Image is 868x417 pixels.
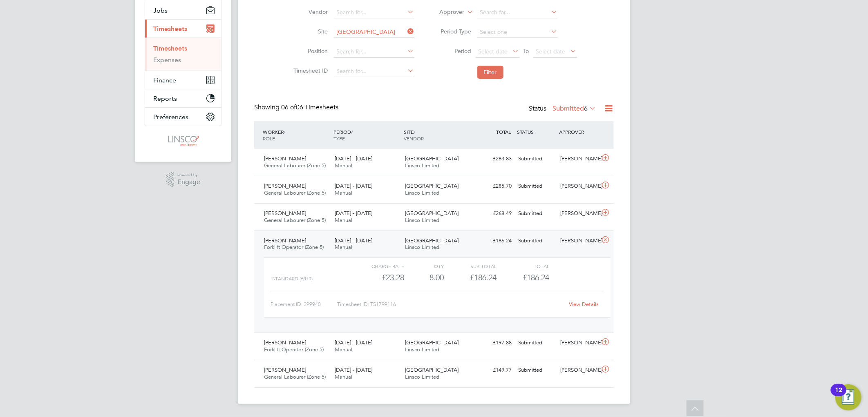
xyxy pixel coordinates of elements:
[335,237,372,244] span: [DATE] - [DATE]
[331,124,402,146] div: PERIOD
[497,261,549,271] div: Total
[281,103,296,111] span: 06 of
[536,48,566,55] span: Select date
[835,384,861,410] button: Open Resource Center, 12 new notifications
[557,364,600,377] div: [PERSON_NAME]
[153,95,177,102] span: Reports
[472,152,515,166] div: £283.83
[166,172,201,187] a: Powered byEngage
[335,366,372,373] span: [DATE] - [DATE]
[264,210,306,217] span: [PERSON_NAME]
[333,135,345,142] span: TYPE
[153,56,181,64] a: Expenses
[523,273,550,282] span: £186.24
[557,152,600,166] div: [PERSON_NAME]
[335,210,372,217] span: [DATE] - [DATE]
[291,47,328,55] label: Position
[405,346,440,353] span: Linsco Limited
[177,172,200,179] span: Powered by
[404,261,444,271] div: QTY
[584,104,588,113] span: 6
[405,182,459,189] span: [GEOGRAPHIC_DATA]
[335,339,372,346] span: [DATE] - [DATE]
[472,336,515,350] div: £197.88
[335,346,352,353] span: Manual
[145,71,221,89] button: Finance
[557,336,600,350] div: [PERSON_NAME]
[405,189,440,196] span: Linsco Limited
[477,27,558,38] input: Select one
[404,271,444,284] div: 8.00
[405,217,440,224] span: Linsco Limited
[521,46,532,56] span: To
[557,124,600,139] div: APPROVER
[515,180,557,193] div: Submitted
[477,66,503,79] button: Filter
[557,234,600,248] div: [PERSON_NAME]
[335,217,352,224] span: Manual
[254,103,340,112] div: Showing
[405,339,459,346] span: [GEOGRAPHIC_DATA]
[291,8,328,16] label: Vendor
[261,124,331,146] div: WORKER
[264,217,326,224] span: General Labourer (Zone 5)
[351,271,404,284] div: £23.28
[334,27,414,38] input: Search for...
[145,20,221,38] button: Timesheets
[271,298,337,311] div: Placement ID: 299940
[404,135,424,142] span: VENDOR
[264,244,324,251] span: Forklift Operator (Zone 5)
[264,182,306,189] span: [PERSON_NAME]
[569,301,599,308] a: View Details
[264,346,324,353] span: Forklift Operator (Zone 5)
[145,108,221,126] button: Preferences
[166,134,200,147] img: linsco-logo-retina.png
[515,207,557,220] div: Submitted
[472,180,515,193] div: £285.70
[145,89,221,107] button: Reports
[153,44,187,52] a: Timesheets
[496,129,511,135] span: TOTAL
[335,373,352,380] span: Manual
[335,155,372,162] span: [DATE] - [DATE]
[435,47,472,55] label: Period
[405,237,459,244] span: [GEOGRAPHIC_DATA]
[515,234,557,248] div: Submitted
[264,237,306,244] span: [PERSON_NAME]
[472,364,515,377] div: £149.77
[405,244,440,251] span: Linsco Limited
[153,25,187,33] span: Timesheets
[414,129,416,135] span: /
[177,179,200,186] span: Engage
[153,7,168,14] span: Jobs
[472,234,515,248] div: £186.24
[405,162,440,169] span: Linsco Limited
[479,48,508,55] span: Select date
[472,207,515,220] div: £268.49
[264,189,326,196] span: General Labourer (Zone 5)
[405,366,459,373] span: [GEOGRAPHIC_DATA]
[515,124,557,139] div: STATUS
[335,189,352,196] span: Manual
[835,390,842,401] div: 12
[264,366,306,373] span: [PERSON_NAME]
[334,66,414,77] input: Search for...
[153,113,188,121] span: Preferences
[264,155,306,162] span: [PERSON_NAME]
[281,103,338,111] span: 06 Timesheets
[264,162,326,169] span: General Labourer (Zone 5)
[153,76,176,84] span: Finance
[515,364,557,377] div: Submitted
[405,155,459,162] span: [GEOGRAPHIC_DATA]
[402,124,473,146] div: SITE
[337,298,564,311] div: Timesheet ID: TS1799116
[145,38,221,71] div: Timesheets
[264,373,326,380] span: General Labourer (Zone 5)
[291,67,328,74] label: Timesheet ID
[145,134,221,147] a: Go to home page
[428,8,465,16] label: Approver
[291,28,328,35] label: Site
[557,207,600,220] div: [PERSON_NAME]
[334,46,414,58] input: Search for...
[515,152,557,166] div: Submitted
